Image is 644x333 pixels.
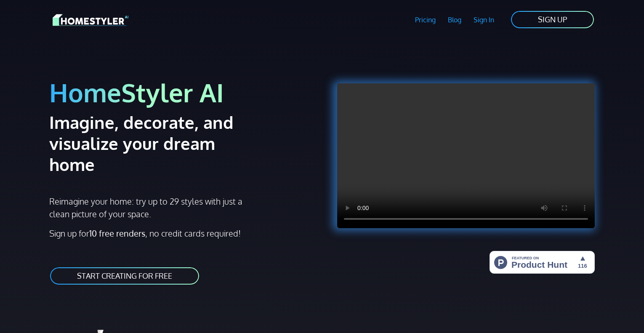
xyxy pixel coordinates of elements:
a: Sign In [467,10,500,29]
p: Reimagine your home: try up to 29 styles with just a clean picture of your space. [49,195,250,220]
a: Pricing [409,10,442,29]
a: Blog [442,10,467,29]
strong: 10 free renders [89,228,145,239]
a: SIGN UP [510,10,595,29]
h2: Imagine, decorate, and visualize your dream home [49,112,263,175]
p: Sign up for , no credit cards required! [49,227,317,240]
img: HomeStyler AI logo [53,13,128,27]
img: HomeStyler AI - Interior Design Made Easy: One Click to Your Dream Home | Product Hunt [490,251,595,274]
a: START CREATING FOR FREE [49,266,200,285]
h1: HomeStyler AI [49,77,317,108]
